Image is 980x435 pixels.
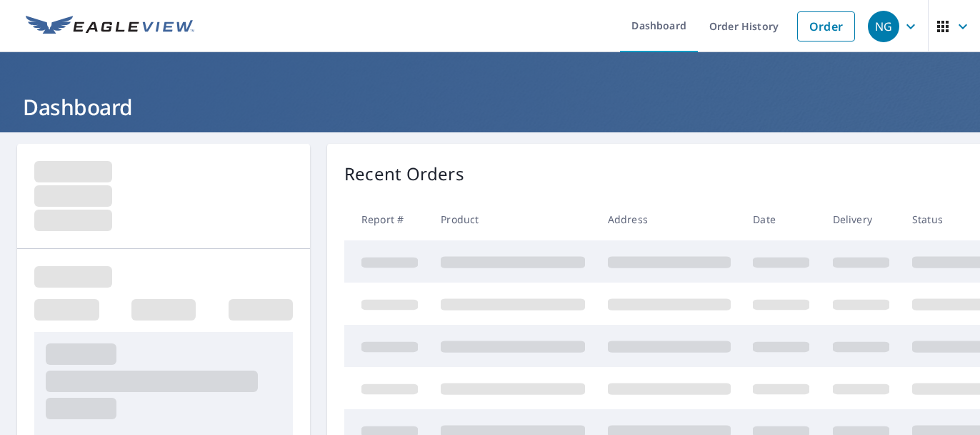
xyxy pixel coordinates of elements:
[821,198,901,240] th: Delivery
[17,92,963,122] h1: Dashboard
[429,198,596,240] th: Product
[797,11,855,41] a: Order
[344,161,464,187] p: Recent Orders
[26,16,194,37] img: EV Logo
[344,198,429,240] th: Report #
[596,198,742,240] th: Address
[868,11,899,42] div: NG
[741,198,821,240] th: Date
